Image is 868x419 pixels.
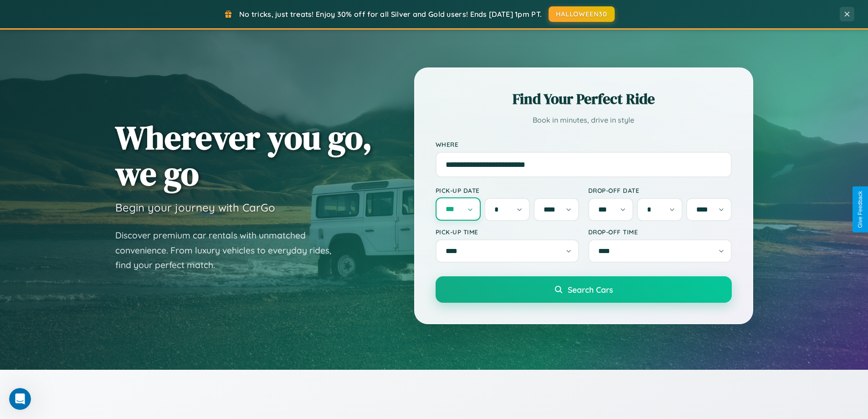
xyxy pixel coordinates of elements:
label: Drop-off Time [588,228,732,236]
label: Pick-up Time [436,228,579,236]
label: Where [436,140,732,148]
h2: Find Your Perfect Ride [436,89,732,109]
h3: Begin your journey with CarGo [115,201,275,214]
div: Give Feedback [857,191,863,228]
span: No tricks, just treats! Enjoy 30% off for all Silver and Gold users! Ends [DATE] 1pm PT. [239,10,542,19]
p: Book in minutes, drive in style [436,114,732,127]
p: Discover premium car rentals with unmatched convenience. From luxury vehicles to everyday rides, ... [115,228,343,273]
span: Search Cars [568,285,613,295]
button: Search Cars [436,276,732,303]
iframe: Intercom live chat [9,388,31,410]
label: Pick-up Date [436,186,579,194]
h1: Wherever you go, we go [115,119,372,191]
label: Drop-off Date [588,186,732,194]
button: HALLOWEEN30 [549,6,615,22]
